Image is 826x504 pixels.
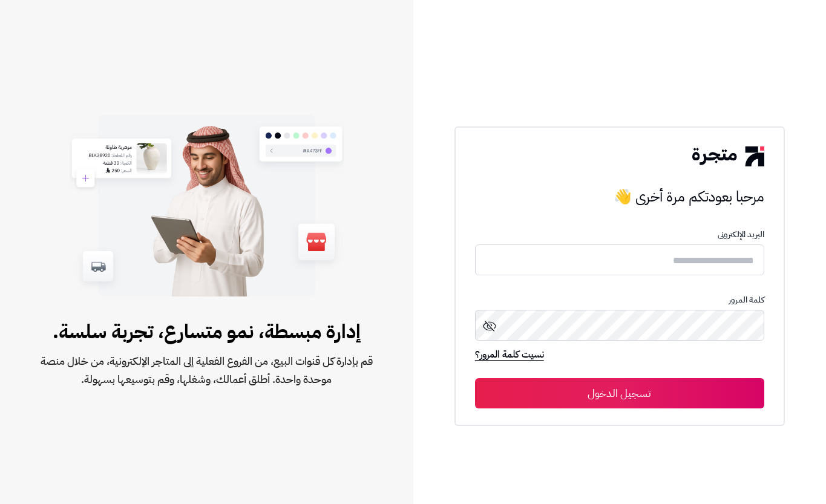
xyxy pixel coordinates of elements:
[475,185,764,209] h3: مرحبا بعودتكم مرة أخرى 👋
[475,230,764,240] p: البريد الإلكترونى
[692,146,764,166] img: logo-2.png
[475,378,764,408] button: تسجيل الدخول
[475,295,764,305] p: كلمة المرور
[39,317,375,346] span: إدارة مبسطة، نمو متسارع، تجربة سلسة.
[39,352,375,388] span: قم بإدارة كل قنوات البيع، من الفروع الفعلية إلى المتاجر الإلكترونية، من خلال منصة موحدة واحدة. أط...
[475,347,544,364] a: نسيت كلمة المرور؟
